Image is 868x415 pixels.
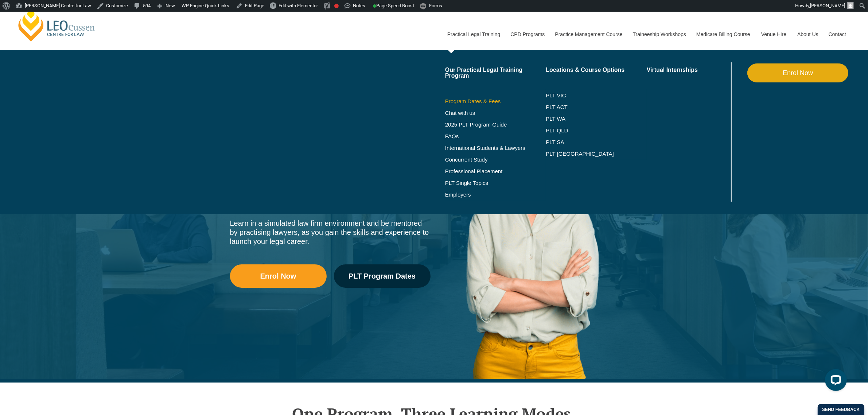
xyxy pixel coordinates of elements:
a: Professional Placement [445,168,546,174]
a: [PERSON_NAME] Centre for Law [16,8,97,42]
a: PLT ACT [546,104,647,110]
a: Contact [823,19,852,50]
div: Focus keyphrase not set [334,4,339,8]
a: PLT Program Dates [334,264,431,288]
div: Learn in a simulated law firm environment and be mentored by practising lawyers, as you gain the ... [230,219,431,246]
a: FAQs [445,133,546,139]
a: PLT WA [546,116,628,122]
a: Practice Management Course [550,19,627,50]
a: CPD Programs [505,19,549,50]
a: Locations & Course Options [546,67,647,73]
span: [PERSON_NAME] [810,3,845,8]
span: PLT Program Dates [349,272,416,280]
a: Virtual Internships [647,67,729,73]
a: Employers [445,192,546,198]
a: PLT QLD [546,128,647,133]
a: PLT Single Topics [445,180,546,186]
a: Enrol Now [230,264,327,288]
span: Enrol Now [260,272,296,280]
a: Venue Hire [756,19,792,50]
a: Our Practical Legal Training Program [445,67,546,79]
a: PLT VIC [546,93,647,98]
a: Chat with us [445,110,546,116]
a: International Students & Lawyers [445,145,546,151]
iframe: LiveChat chat widget [819,366,850,397]
span: Edit with Elementor [279,3,318,8]
a: Medicare Billing Course [691,19,756,50]
a: Traineeship Workshops [627,19,691,50]
a: Program Dates & Fees [445,98,546,104]
a: About Us [792,19,823,50]
a: 2025 PLT Program Guide [445,122,528,128]
a: PLT [GEOGRAPHIC_DATA] [546,151,647,157]
a: Enrol Now [747,63,848,82]
a: Practical Legal Training [442,19,505,50]
a: Concurrent Study [445,157,546,163]
a: PLT SA [546,139,647,145]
